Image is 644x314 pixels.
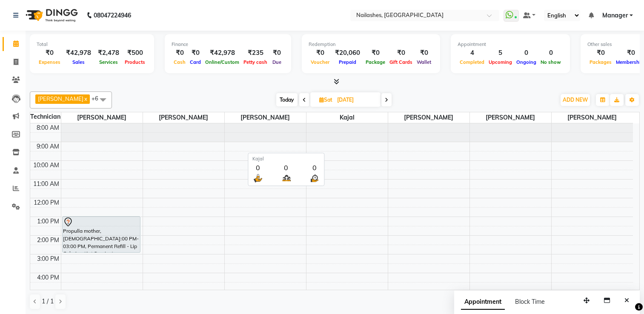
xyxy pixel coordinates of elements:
[143,112,224,123] span: [PERSON_NAME]
[458,41,563,48] div: Appointment
[38,95,83,102] span: [PERSON_NAME]
[602,11,628,20] span: Manager
[252,155,320,163] div: Kajal
[587,59,614,65] span: Packages
[458,48,487,58] div: 4
[35,273,61,282] div: 4:00 PM
[587,48,614,58] div: ₹0
[172,59,188,65] span: Cash
[309,173,320,183] img: wait_time.png
[306,112,388,123] span: Kajal
[269,48,284,58] div: ₹0
[61,112,143,123] span: [PERSON_NAME]
[188,48,203,58] div: ₹0
[31,180,61,188] div: 11:00 AM
[470,112,551,123] span: [PERSON_NAME]
[309,41,433,48] div: Redemption
[92,95,105,102] span: +6
[364,59,387,65] span: Package
[63,217,140,252] div: Propulla mother, [DEMOGRAPHIC_DATA]:00 PM-03:00 PM, Permanent Refill - Lip Coloring (1st Session)
[203,59,241,65] span: Online/Custom
[35,217,61,226] div: 1:00 PM
[188,59,203,65] span: Card
[515,298,545,305] span: Block Time
[35,254,61,263] div: 3:00 PM
[563,97,588,103] span: ADD NEW
[63,48,94,58] div: ₹42,978
[35,123,61,132] div: 8:00 AM
[94,3,131,27] b: 08047224946
[317,97,335,103] span: Sat
[561,94,590,106] button: ADD NEW
[276,93,298,106] span: Today
[538,48,563,58] div: 0
[387,48,415,58] div: ₹0
[538,59,563,65] span: No show
[70,59,87,65] span: Sales
[241,59,269,65] span: Petty cash
[487,59,514,65] span: Upcoming
[123,48,147,58] div: ₹500
[552,112,633,123] span: [PERSON_NAME]
[415,59,433,65] span: Wallet
[31,161,61,170] div: 10:00 AM
[22,3,80,27] img: logo
[337,59,358,65] span: Prepaid
[364,48,387,58] div: ₹0
[225,112,306,123] span: [PERSON_NAME]
[172,48,188,58] div: ₹0
[30,112,61,121] div: Technician
[514,59,538,65] span: Ongoing
[332,48,364,58] div: ₹20,060
[335,94,377,106] input: 2025-09-06
[458,59,487,65] span: Completed
[123,59,147,65] span: Products
[309,48,332,58] div: ₹0
[241,48,269,58] div: ₹235
[35,236,61,245] div: 2:00 PM
[83,95,87,102] a: x
[388,112,469,123] span: [PERSON_NAME]
[172,41,284,48] div: Finance
[387,59,415,65] span: Gift Cards
[35,142,61,151] div: 9:00 AM
[461,294,505,310] span: Appointment
[37,41,147,48] div: Total
[281,163,292,173] div: 0
[252,173,263,183] img: serve.png
[94,48,123,58] div: ₹2,478
[281,173,292,183] img: queue.png
[252,163,263,173] div: 0
[203,48,241,58] div: ₹42,978
[37,48,63,58] div: ₹0
[514,48,538,58] div: 0
[309,59,332,65] span: Voucher
[487,48,514,58] div: 5
[37,59,63,65] span: Expenses
[32,198,61,207] div: 12:00 PM
[309,163,320,173] div: 0
[270,59,283,65] span: Due
[415,48,433,58] div: ₹0
[42,297,54,306] span: 1 / 1
[621,294,633,307] button: Close
[97,59,120,65] span: Services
